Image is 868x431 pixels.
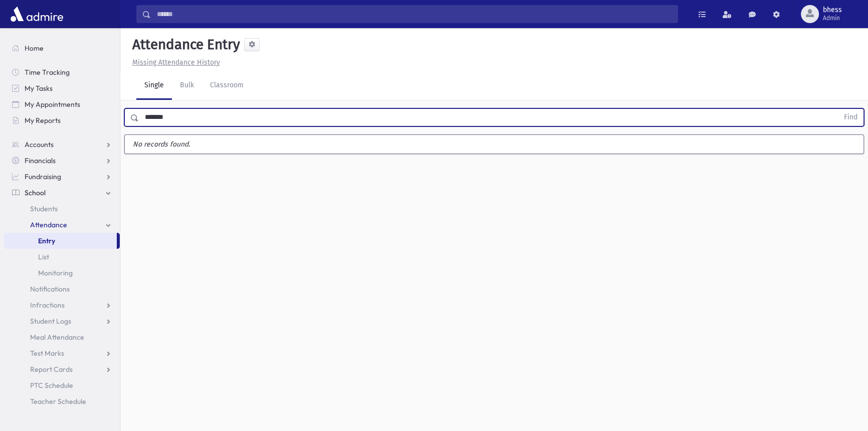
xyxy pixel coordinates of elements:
[4,345,120,361] a: Test Marks
[4,153,120,169] a: Financials
[4,377,120,393] a: PTC Schedule
[4,112,120,128] a: My Reports
[38,236,55,245] span: Entry
[30,397,86,406] span: Teacher Schedule
[136,72,172,100] a: Single
[30,381,73,390] span: PTC Schedule
[4,393,120,409] a: Teacher Schedule
[30,284,70,294] span: Notifications
[125,135,863,154] label: No records found.
[38,268,73,277] span: Monitoring
[4,185,120,201] a: School
[823,6,842,14] span: bhess
[4,169,120,185] a: Fundraising
[25,44,44,53] span: Home
[25,172,61,181] span: Fundraising
[128,36,240,53] h5: Attendance Entry
[25,188,46,197] span: School
[4,249,120,265] a: List
[128,58,220,67] a: Missing Attendance History
[30,301,65,310] span: Infractions
[30,204,58,213] span: Students
[151,5,678,23] input: Search
[823,14,842,22] span: Admin
[4,40,120,56] a: Home
[30,365,73,374] span: Report Cards
[4,329,120,345] a: Meal Attendance
[4,96,120,112] a: My Appointments
[25,156,56,165] span: Financials
[25,84,53,93] span: My Tasks
[30,317,71,326] span: Student Logs
[4,361,120,377] a: Report Cards
[202,72,252,100] a: Classroom
[30,349,64,358] span: Test Marks
[132,58,220,67] u: Missing Attendance History
[25,116,61,125] span: My Reports
[172,72,202,100] a: Bulk
[30,220,67,229] span: Attendance
[4,281,120,297] a: Notifications
[4,313,120,329] a: Student Logs
[4,217,120,233] a: Attendance
[25,100,80,109] span: My Appointments
[4,265,120,281] a: Monitoring
[25,140,54,149] span: Accounts
[4,233,117,249] a: Entry
[838,109,863,126] button: Find
[38,252,49,261] span: List
[4,297,120,313] a: Infractions
[25,68,70,77] span: Time Tracking
[4,64,120,80] a: Time Tracking
[4,201,120,217] a: Students
[4,80,120,96] a: My Tasks
[4,136,120,153] a: Accounts
[8,4,66,24] img: AdmirePro
[30,333,84,342] span: Meal Attendance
